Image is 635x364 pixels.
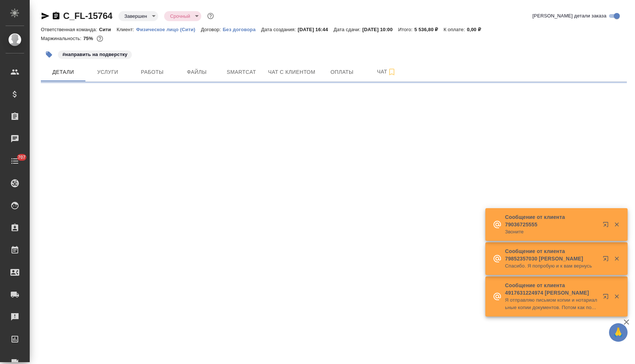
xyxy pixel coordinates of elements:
[268,68,315,77] span: Чат с клиентом
[414,27,444,32] p: 5 536,80 ₽
[369,67,404,76] span: Чат
[62,51,127,58] p: #направить на подверстку
[179,68,215,77] span: Файлы
[201,27,223,32] p: Договор:
[598,217,616,235] button: Открыть в новой вкладке
[505,247,598,262] p: Сообщение от клиента 79852357030 [PERSON_NAME]
[505,296,598,311] p: Я отправляю письмом копии и нотариальные копии документов. Потом как получите письмо дайте знать. До
[609,221,624,228] button: Закрыть
[362,27,398,32] p: [DATE] 10:00
[118,11,158,21] div: Завершен
[223,26,261,32] a: Без договора
[387,68,396,76] svg: Подписаться
[134,68,170,77] span: Работы
[609,293,624,300] button: Закрыть
[505,213,598,228] p: Сообщение от клиента 79036725555
[609,255,624,262] button: Закрыть
[223,27,261,32] p: Без договора
[52,12,61,20] button: Скопировать ссылку
[261,27,297,32] p: Дата создания:
[41,36,83,41] p: Маржинальность:
[136,26,201,32] a: Физическое лицо (Сити)
[95,34,105,43] button: 1165.58 RUB;
[99,27,117,32] p: Сити
[206,11,215,21] button: Доп статусы указывают на важность/срочность заказа
[505,228,598,236] p: Звоните
[298,27,334,32] p: [DATE] 16:44
[83,36,95,41] p: 75%
[122,13,149,19] button: Завершен
[505,262,598,270] p: Спасибо. Я попробую и к вам вернусь
[136,27,201,32] p: Физическое лицо (Сити)
[324,68,360,77] span: Оплаты
[63,11,113,21] a: C_FL-15764
[117,27,136,32] p: Клиент:
[164,11,201,21] div: Завершен
[533,12,606,20] span: [PERSON_NAME] детали заказа
[2,152,28,170] a: 707
[41,27,99,32] p: Ответственная команда:
[41,46,57,63] button: Добавить тэг
[598,251,616,269] button: Открыть в новой вкладке
[13,154,30,161] span: 707
[398,27,414,32] p: Итого:
[168,13,192,19] button: Срочный
[505,282,598,296] p: Сообщение от клиента 4917631224974 [PERSON_NAME]
[45,68,81,77] span: Детали
[57,51,133,57] span: направить на подверстку
[443,27,467,32] p: К оплате:
[333,27,362,32] p: Дата сдачи:
[41,12,50,20] button: Скопировать ссылку для ЯМессенджера
[598,289,616,307] button: Открыть в новой вкладке
[467,27,486,32] p: 0,00 ₽
[90,68,126,77] span: Услуги
[224,68,259,77] span: Smartcat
